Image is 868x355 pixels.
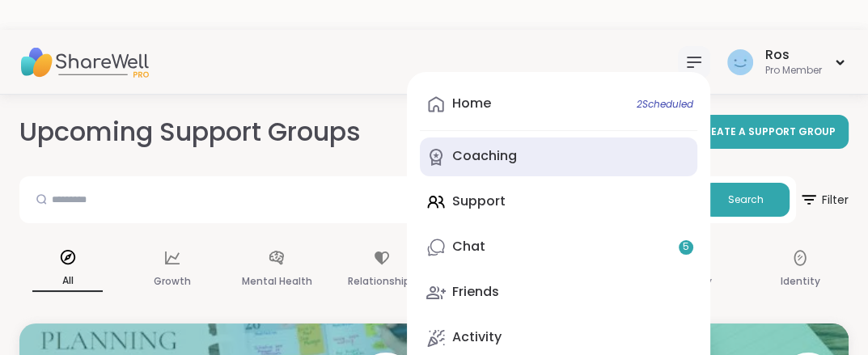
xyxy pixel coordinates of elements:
p: Relationships [348,272,416,291]
div: Friends [452,283,499,301]
span: Filter [799,180,849,219]
img: Ros [727,49,753,75]
p: All [32,271,103,292]
span: Search [728,192,764,207]
button: Filter [799,176,849,223]
p: Growth [154,272,191,291]
span: CREATE A SUPPORT GROUP [697,125,836,139]
div: Activity [452,328,502,346]
span: 5 [683,240,689,254]
div: Pro Member [765,64,822,78]
div: Ros [765,46,822,64]
a: Friends [420,273,697,312]
button: Search [702,183,790,217]
div: Chat [452,238,485,256]
div: Coaching [452,147,517,165]
a: CREATE A SUPPORT GROUP [664,115,849,149]
p: Mental Health [242,272,312,291]
div: Home [452,95,491,112]
img: ShareWell Nav Logo [19,34,149,91]
p: Identity [781,272,820,291]
iframe: Spotlight [355,134,368,147]
a: Coaching [420,137,697,176]
span: 2 Scheduled [637,98,693,111]
a: Home2Scheduled [420,85,697,124]
h2: Upcoming Support Groups [19,114,374,150]
a: Chat5 [420,228,697,267]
